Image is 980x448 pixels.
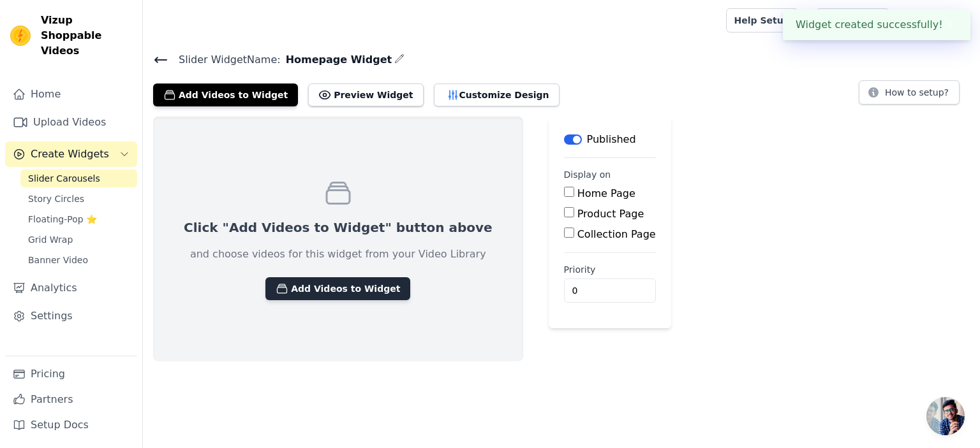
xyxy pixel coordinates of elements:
[859,89,960,101] a: How to setup?
[281,52,392,68] span: Homepage Widget
[816,8,889,33] a: Book Demo
[20,231,137,249] a: Grid Wrap
[577,187,635,199] label: Home Page
[153,83,298,106] button: Add Videos to Widget
[5,141,137,167] button: Create Widgets
[5,110,137,135] a: Upload Videos
[28,192,84,205] span: Story Circles
[265,277,410,300] button: Add Videos to Widget
[577,208,644,220] label: Product Page
[5,275,137,301] a: Analytics
[10,25,31,46] img: Vizup
[5,303,137,329] a: Settings
[28,254,88,266] span: Banner Video
[726,8,798,33] a: Help Setup
[28,233,73,246] span: Grid Wrap
[5,412,137,438] a: Setup Docs
[20,210,137,228] a: Floating-Pop ⭐
[564,263,656,276] label: Priority
[5,387,137,412] a: Partners
[394,51,405,68] div: Edit Name
[20,170,137,187] a: Slider Carousels
[900,9,970,32] button: M My Store
[564,168,611,181] legend: Display on
[434,83,560,106] button: Customize Design
[920,9,970,32] p: My Store
[168,52,281,68] span: Slider Widget Name:
[5,361,137,387] a: Pricing
[308,83,423,106] button: Preview Widget
[184,219,493,236] p: Click "Add Videos to Widget" button above
[587,132,636,147] p: Published
[783,10,970,40] div: Widget created successfully!
[31,147,109,162] span: Create Widgets
[859,80,960,105] button: How to setup?
[28,213,97,226] span: Floating-Pop ⭐
[926,397,965,435] a: Open chat
[577,228,656,240] label: Collection Page
[943,17,958,33] button: Close
[190,247,486,262] p: and choose videos for this widget from your Video Library
[28,172,100,185] span: Slider Carousels
[20,190,137,208] a: Story Circles
[41,13,132,59] span: Vizup Shoppable Videos
[5,82,137,107] a: Home
[20,251,137,269] a: Banner Video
